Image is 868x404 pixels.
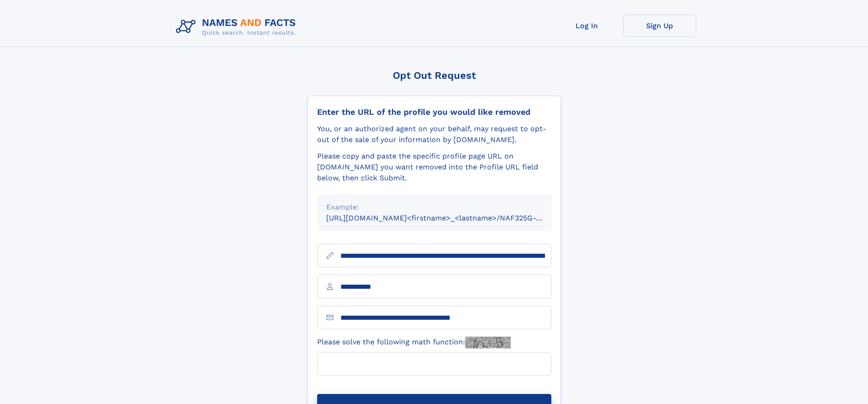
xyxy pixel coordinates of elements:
[317,151,551,184] div: Please copy and paste the specific profile page URL on [DOMAIN_NAME] you want removed into the Pr...
[317,107,551,117] div: Enter the URL of the profile you would like removed
[326,202,542,213] div: Example:
[623,15,696,37] a: Sign Up
[326,214,569,222] small: [URL][DOMAIN_NAME]<firstname>_<lastname>/NAF325G-xxxxxxxx
[172,15,303,39] img: Logo Names and Facts
[550,15,623,37] a: Log In
[317,337,511,348] label: Please solve the following math function:
[308,70,561,81] div: Opt Out Request
[317,123,551,145] div: You, or an authorized agent on your behalf, may request to opt-out of the sale of your informatio...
